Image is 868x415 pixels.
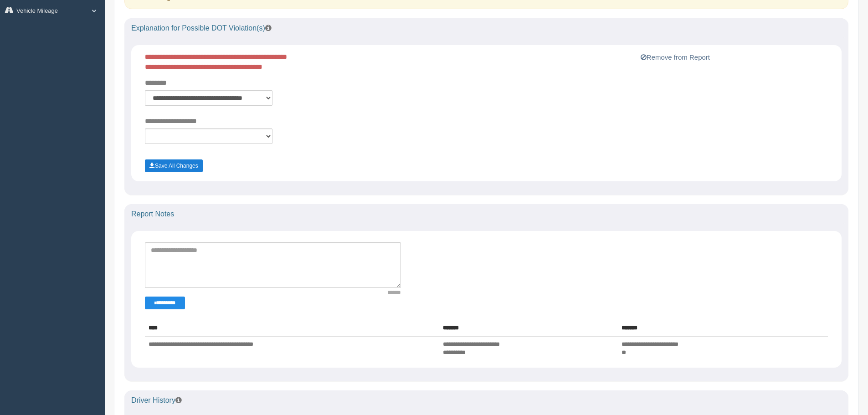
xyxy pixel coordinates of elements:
[124,390,848,410] div: Driver History
[145,159,203,172] button: Save
[145,297,185,309] button: Change Filter Options
[124,204,848,224] div: Report Notes
[638,52,713,63] button: Remove from Report
[124,18,848,38] div: Explanation for Possible DOT Violation(s)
